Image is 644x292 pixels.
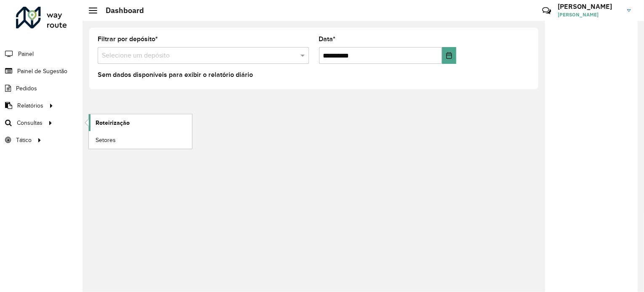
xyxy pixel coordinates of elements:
[558,3,621,11] h3: [PERSON_NAME]
[96,118,130,127] span: Roteirização
[17,67,67,76] span: Painel de Sugestão
[98,34,158,44] label: Filtrar por depósito
[16,136,32,145] span: Tático
[538,2,556,20] a: Contato Rápido
[558,11,621,18] span: [PERSON_NAME]
[442,47,456,64] button: Choose Date
[18,50,34,58] span: Painel
[319,34,336,44] label: Data
[17,101,43,110] span: Relatórios
[96,136,116,145] span: Setores
[89,114,192,131] a: Roteirização
[98,70,253,80] label: Sem dados disponíveis para exibir o relatório diário
[89,132,192,148] a: Setores
[17,118,43,127] span: Consultas
[97,6,144,15] h2: Dashboard
[16,84,37,93] span: Pedidos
